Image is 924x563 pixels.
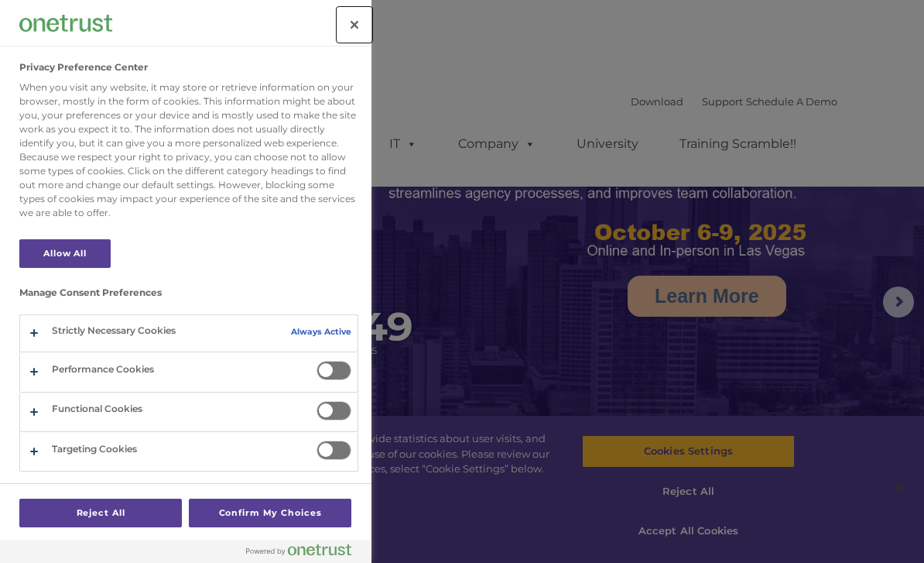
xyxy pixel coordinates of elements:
[19,15,112,31] img: Company Logo
[19,81,358,220] div: When you visit any website, it may store or retrieve information on your browser, mostly in the f...
[246,544,364,563] a: Powered by OneTrust Opens in a new Tab
[19,287,358,306] h3: Manage Consent Preferences
[246,544,351,556] img: Powered by OneTrust Opens in a new Tab
[19,8,112,39] div: Company Logo
[19,62,148,73] h2: Privacy Preference Center
[337,8,371,42] button: Close
[189,499,351,527] button: Confirm My Choices
[19,239,111,268] button: Allow All
[19,499,182,527] button: Reject All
